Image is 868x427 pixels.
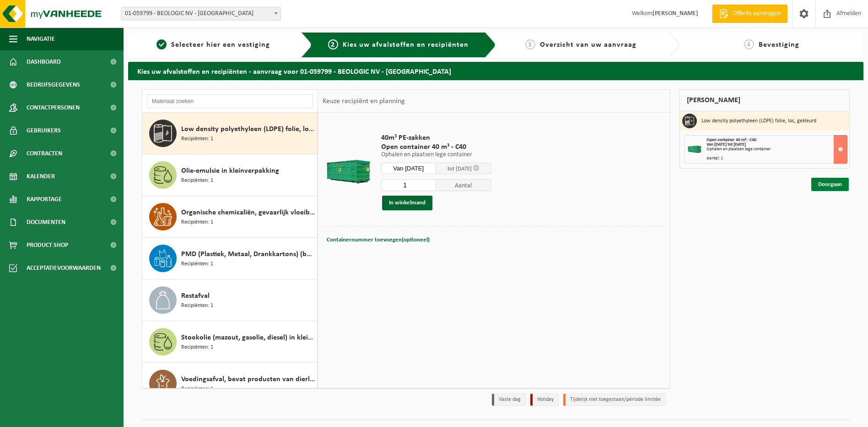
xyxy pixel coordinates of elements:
span: Recipiënten: 1 [181,218,213,227]
span: Low density polyethyleen (LDPE) folie, los, gekleurd [181,124,315,135]
span: Containernummer toevoegen(optioneel) [327,237,430,243]
span: Offerte aanvragen [731,9,783,18]
span: 40m³ PE-zakken [381,133,491,142]
a: Offerte aanvragen [712,5,787,23]
p: Ophalen en plaatsen lege container [381,152,491,158]
span: Contactpersonen [27,96,80,119]
span: Dashboard [27,50,61,73]
span: Aantal [436,179,491,191]
div: Ophalen en plaatsen lege container [706,147,847,152]
span: tot [DATE] [447,166,472,172]
span: 4 [744,39,754,49]
span: Open container 40 m³ - C40 [381,142,491,152]
span: Navigatie [27,27,55,50]
span: Rapportage [27,188,62,211]
span: Overzicht van uw aanvraag [540,41,636,49]
a: Doorgaan [811,178,849,191]
span: Recipiënten: 1 [181,301,213,310]
h2: Kies uw afvalstoffen en recipiënten - aanvraag voor 01-059799 - BEOLOGIC NV - [GEOGRAPHIC_DATA] [128,62,863,80]
button: Olie-emulsie in kleinverpakking Recipiënten: 1 [142,154,318,196]
strong: Van [DATE] tot [DATE] [706,142,746,147]
span: Organische chemicaliën, gevaarlijk vloeibaar in kleinverpakking [181,207,315,218]
span: Stookolie (mazout, gasolie, diesel) in kleinverpakking [181,332,315,343]
span: Restafval [181,290,210,301]
button: Restafval Recipiënten: 1 [142,279,318,321]
a: 1Selecteer hier een vestiging [133,39,294,50]
span: Recipiënten: 1 [181,135,213,143]
input: Materiaal zoeken [147,94,313,108]
button: Organische chemicaliën, gevaarlijk vloeibaar in kleinverpakking Recipiënten: 1 [142,196,318,238]
span: Open container 40 m³ - C40 [706,137,756,142]
span: Olie-emulsie in kleinverpakking [181,165,279,176]
span: Acceptatievoorwaarden [27,257,101,279]
button: In winkelmand [382,196,432,210]
span: Bedrijfsgegevens [27,73,80,96]
span: Recipiënten: 1 [181,176,213,185]
div: Aantal: 1 [706,156,847,161]
button: Stookolie (mazout, gasolie, diesel) in kleinverpakking Recipiënten: 1 [142,321,318,363]
span: Product Shop [27,234,68,257]
button: Low density polyethyleen (LDPE) folie, los, gekleurd Recipiënten: 1 [142,113,318,154]
strong: [PERSON_NAME] [652,10,698,17]
span: Contracten [27,142,62,165]
span: 3 [525,39,535,49]
span: Recipiënten: 1 [181,260,213,268]
input: Selecteer datum [381,163,436,174]
span: 01-059799 - BEOLOGIC NV - SINT-DENIJS [121,7,281,21]
button: Containernummer toevoegen(optioneel) [326,234,431,246]
span: PMD (Plastiek, Metaal, Drankkartons) (bedrijven) [181,249,315,260]
span: Kalender [27,165,55,188]
span: Kies uw afvalstoffen en recipiënten [343,41,469,49]
div: Keuze recipiënt en planning [318,90,410,113]
span: Bevestiging [759,41,799,49]
span: Documenten [27,211,65,234]
span: Voedingsafval, bevat producten van dierlijke oorsprong, onverpakt, categorie 3 [181,374,315,385]
li: Holiday [530,394,559,406]
span: 01-059799 - BEOLOGIC NV - SINT-DENIJS [121,7,280,20]
button: PMD (Plastiek, Metaal, Drankkartons) (bedrijven) Recipiënten: 1 [142,238,318,279]
li: Vaste dag [492,394,526,406]
span: Recipiënten: 1 [181,385,213,394]
span: Recipiënten: 1 [181,343,213,352]
span: 2 [328,39,338,49]
li: Tijdelijk niet toegestaan/période limitée [563,394,666,406]
div: [PERSON_NAME] [679,89,850,111]
span: Selecteer hier een vestiging [171,41,270,49]
span: Gebruikers [27,119,61,142]
h3: Low density polyethyleen (LDPE) folie, los, gekleurd [701,114,816,128]
button: Voedingsafval, bevat producten van dierlijke oorsprong, onverpakt, categorie 3 Recipiënten: 1 [142,363,318,404]
span: 1 [156,39,167,49]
